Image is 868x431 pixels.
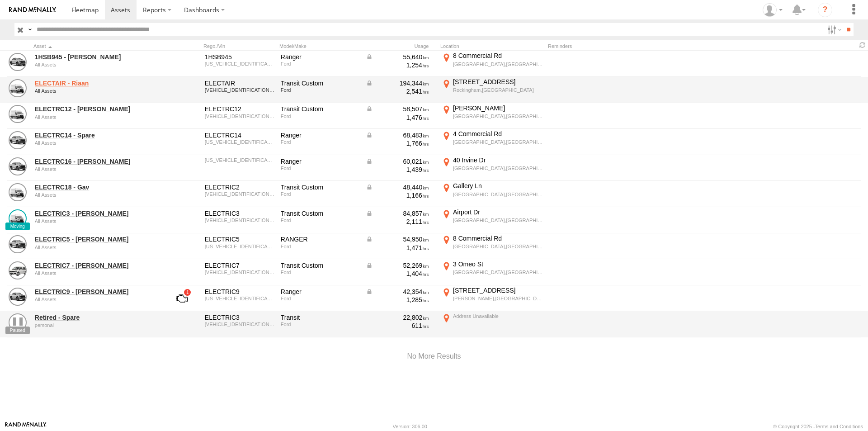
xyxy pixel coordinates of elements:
div: 1,471 [366,244,429,252]
div: undefined [35,114,159,120]
div: [STREET_ADDRESS] [453,286,543,294]
div: ELECTRIC5 [205,235,274,243]
div: [GEOGRAPHIC_DATA],[GEOGRAPHIC_DATA] [453,165,543,171]
div: ELECTRIC9 [205,288,274,296]
div: Data from Vehicle CANbus [366,261,429,270]
div: Usage [364,43,437,49]
div: WF0YXXTTGYNJ17812 [205,87,274,93]
div: Data from Vehicle CANbus [366,288,429,296]
a: Visit our Website [5,422,47,431]
div: ELECTRIC3 [205,313,274,322]
label: Search Query [26,23,33,36]
div: ELECTRC14 [205,131,274,139]
a: ELECTRIC9 - [PERSON_NAME] [35,288,159,296]
div: Data from Vehicle CANbus [366,53,429,61]
div: Version: 306.00 [393,424,427,429]
div: Ford [281,87,359,93]
div: 8 Commercial Rd [453,234,543,242]
div: 8 Commercial Rd [453,52,543,60]
div: Transit Custom [281,209,359,218]
div: 1,166 [366,191,429,199]
div: undefined [35,297,159,302]
div: Data from Vehicle CANbus [366,131,429,139]
div: 1,254 [366,61,429,69]
a: View Asset Details [9,313,27,332]
div: 2,111 [366,218,429,226]
a: ELECTRC12 - [PERSON_NAME] [35,105,159,113]
div: undefined [35,192,159,198]
div: WF0YXXTTGYKU87957 [205,270,274,275]
div: Ford [281,139,359,145]
div: ELECTRC12 [205,105,274,113]
div: © Copyright 2025 - [773,424,863,429]
div: [PERSON_NAME] [453,104,543,112]
div: 4 Commercial Rd [453,130,543,138]
div: Data from Vehicle CANbus [366,79,429,87]
div: ELECTRIC2 [205,183,274,191]
div: Transit Custom [281,105,359,113]
div: WF0YXXTTGYLS21315 [205,218,274,223]
div: MNAUMAF50HW805362 [205,61,274,66]
div: undefined [35,88,159,94]
div: undefined [35,245,159,250]
a: ELECTRC14 - Spare [35,131,159,139]
a: View Asset Details [9,288,27,306]
a: ELECTAIR - Riaan [35,79,159,87]
div: Ford [281,191,359,197]
div: 1,476 [366,114,429,122]
a: View Asset Details [9,53,27,71]
div: [PERSON_NAME],[GEOGRAPHIC_DATA] [453,295,543,302]
div: MNAUMAF50FW514751 [205,244,274,249]
div: Ford [281,61,359,66]
div: Transit Custom [281,261,359,270]
div: Transit Custom [281,79,359,87]
a: ELECTRC18 - Gav [35,183,159,191]
label: Click to View Current Location [440,234,544,259]
div: WF0YXXTTGYMJ86128 [205,191,274,197]
div: MNAUMAF80GW574265 [205,139,274,145]
label: Click to View Current Location [440,104,544,128]
div: Data from Vehicle CANbus [366,157,429,166]
div: Ranger [281,157,359,166]
div: Data from Vehicle CANbus [366,209,429,218]
div: Ford [281,114,359,119]
label: Click to View Current Location [440,52,544,76]
div: Ranger [281,53,359,61]
div: Ford [281,244,359,249]
div: 1,285 [366,296,429,304]
a: View Asset Details [9,105,27,123]
div: 1,766 [366,139,429,147]
div: RANGER [281,235,359,243]
label: Click to View Current Location [440,78,544,102]
div: [GEOGRAPHIC_DATA],[GEOGRAPHIC_DATA] [453,139,543,145]
a: 1HSB945 - [PERSON_NAME] [35,53,159,61]
a: View Asset Details [9,183,27,201]
a: Terms and Conditions [815,424,863,429]
div: MNAUMAF50FW475764 [205,296,274,301]
a: ELECTRIC7 - [PERSON_NAME] [35,261,159,270]
div: [GEOGRAPHIC_DATA],[GEOGRAPHIC_DATA] [453,269,543,275]
div: ELECTRIC7 [205,261,274,270]
a: ELECTRIC5 - [PERSON_NAME] [35,235,159,243]
a: ELECTRIC3 - [PERSON_NAME] [35,209,159,218]
label: Click to View Current Location [440,208,544,232]
label: Click to View Current Location [440,156,544,180]
div: 3 Omeo St [453,260,543,268]
a: View Asset Details [9,261,27,279]
a: View Asset Details [9,79,27,97]
div: Wayne Betts [759,3,786,17]
label: Click to View Current Location [440,260,544,284]
div: Ford [281,166,359,171]
div: 2,541 [366,87,429,95]
div: Data from Vehicle CANbus [366,235,429,243]
div: Transit [281,313,359,322]
div: 611 [366,322,429,330]
div: [GEOGRAPHIC_DATA],[GEOGRAPHIC_DATA] [453,191,543,198]
div: undefined [35,218,159,224]
a: View Asset Details [9,209,27,227]
div: undefined [35,140,159,146]
div: undefined [35,322,159,328]
div: Location [440,43,544,49]
div: 1HSB945 [205,53,274,61]
div: 1,439 [366,166,429,174]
